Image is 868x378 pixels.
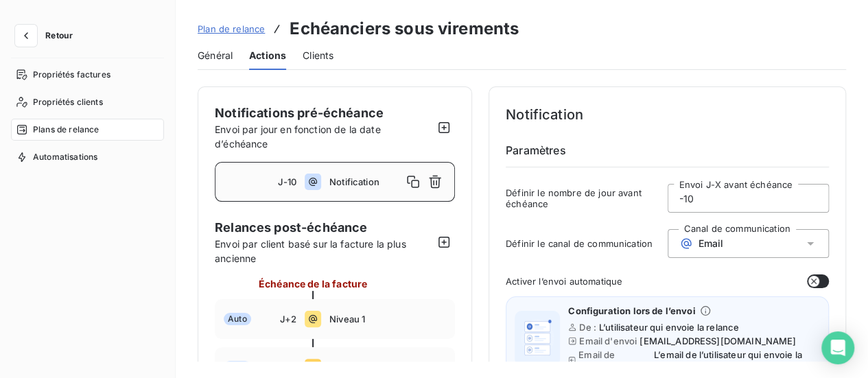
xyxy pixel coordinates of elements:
span: L’email de l’utilisateur qui envoie la relance [654,349,820,371]
a: Propriétés factures [11,64,164,86]
span: Définir le canal de communication [506,238,668,249]
span: Plans de relance [33,123,99,136]
span: J+2 [280,314,296,324]
span: Général [198,49,233,62]
span: J-10 [278,176,296,187]
span: Configuration lors de l’envoi [568,305,695,316]
span: Envoi par client basé sur la facture la plus ancienne [215,237,433,265]
span: Notification [329,176,402,187]
span: De : [579,322,596,333]
span: L’utilisateur qui envoie la relance [599,322,739,333]
h6: Paramètres [506,142,829,167]
span: [EMAIL_ADDRESS][DOMAIN_NAME] [640,335,796,346]
span: Définir le nombre de jour avant échéance [506,187,668,209]
span: Email d'envoi [579,335,637,346]
a: Automatisations [11,146,164,168]
span: Auto [224,313,251,325]
span: Activer l’envoi automatique [506,276,622,287]
span: Plan de relance [198,23,265,34]
a: Plans de relance [11,119,164,141]
div: Open Intercom Messenger [821,331,854,364]
h3: Echéanciers sous virements [290,16,519,41]
button: Retour [11,25,84,47]
span: Relances post-échéance [215,218,433,237]
h4: Notification [506,104,829,126]
span: Niveau 1 [329,314,446,324]
span: Propriétés factures [33,69,110,81]
span: Actions [249,49,286,62]
span: Retour [45,32,73,40]
span: Automatisations [33,151,97,163]
span: Propriétés clients [33,96,103,108]
span: Auto [224,361,251,373]
span: Email [699,238,724,249]
span: Email de réponse : [578,349,651,371]
span: Notifications pré-échéance [215,106,384,120]
span: Clients [303,49,333,62]
span: Envoi par jour en fonction de la date d’échéance [215,123,381,150]
img: illustration helper email [517,316,557,360]
span: Échéance de la facture [259,276,367,291]
a: Plan de relance [198,22,265,36]
a: Propriétés clients [11,91,164,113]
